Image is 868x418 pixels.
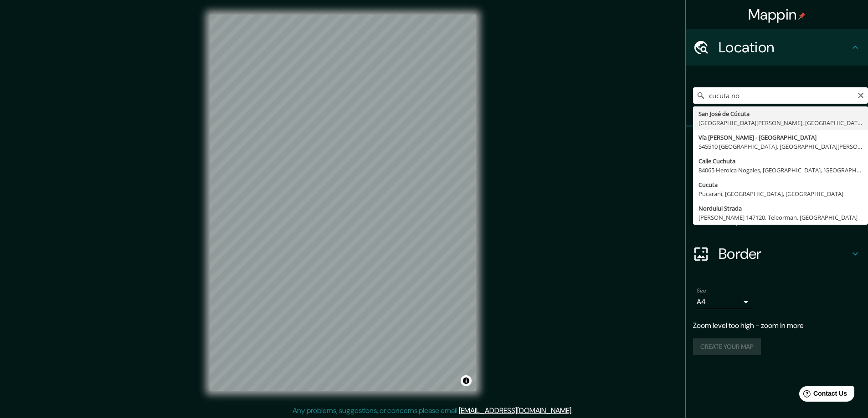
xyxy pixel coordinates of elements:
img: pin-icon.png [798,12,806,20]
a: [EMAIL_ADDRESS][DOMAIN_NAME] [459,406,571,415]
div: . [574,405,576,416]
div: [GEOGRAPHIC_DATA][PERSON_NAME], [GEOGRAPHIC_DATA] [699,118,863,127]
div: Pins [686,126,868,163]
div: [PERSON_NAME] 147120, Teleorman, [GEOGRAPHIC_DATA] [699,213,863,222]
p: Any problems, suggestions, or concerns please email . [293,405,573,416]
div: Layout [686,199,868,236]
div: A4 [697,295,751,309]
button: Toggle attribution [461,375,472,386]
div: . [573,405,574,416]
iframe: Help widget launcher [787,383,858,408]
button: Clear [857,91,864,99]
canvas: Map [210,15,476,391]
h4: Location [719,38,850,56]
div: Style [686,163,868,199]
h4: Mappin [748,5,806,24]
div: Location [686,29,868,65]
div: Border [686,236,868,272]
input: Pick your city or area [693,87,868,104]
label: Size [697,287,706,295]
div: 545510 [GEOGRAPHIC_DATA], [GEOGRAPHIC_DATA][PERSON_NAME], [GEOGRAPHIC_DATA] [699,142,863,151]
div: Calle Cuchuta [699,156,863,166]
div: Cucuta [699,180,863,189]
div: Pucarani, [GEOGRAPHIC_DATA], [GEOGRAPHIC_DATA] [699,189,863,198]
h4: Layout [719,208,850,227]
h4: Border [719,245,850,263]
div: Vía [PERSON_NAME] - [GEOGRAPHIC_DATA] [699,133,863,142]
p: Zoom level too high - zoom in more [693,320,861,331]
div: San José de Cúcuta [699,109,863,118]
div: 84065 Heroica Nogales, [GEOGRAPHIC_DATA], [GEOGRAPHIC_DATA] [699,166,863,175]
div: Nordului Strada [699,204,863,213]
